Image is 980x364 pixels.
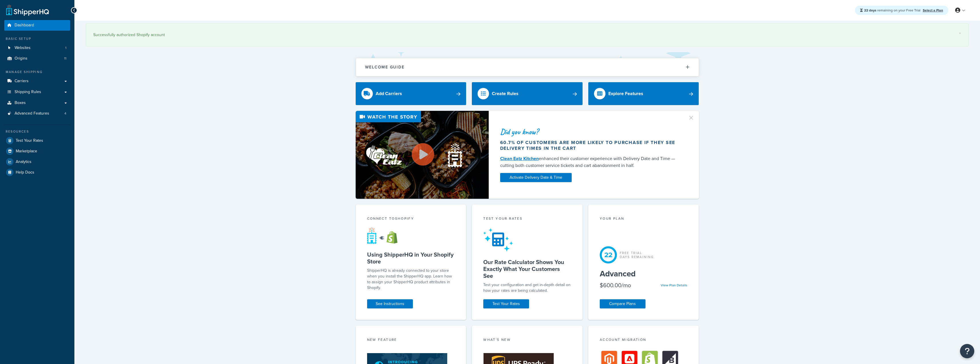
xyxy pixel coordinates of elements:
[960,344,974,358] button: Open Resource Center
[64,111,66,116] span: 4
[16,170,34,175] span: Help Docs
[500,155,681,169] div: enhanced their customer experience with Delivery Date and Time — cutting both customer service ti...
[472,82,583,105] a: Create Rules
[608,90,643,98] div: Explore Features
[15,46,31,50] span: Websites
[356,58,699,76] button: Welcome Guide
[4,20,70,31] a: Dashboard
[376,90,402,98] div: Add Carriers
[4,76,70,86] a: Carriers
[4,98,70,108] a: Boxes
[500,173,572,182] a: Activate Delivery Date & Time
[356,111,489,199] img: Video thumbnail
[600,281,631,289] div: $600.00/mo
[923,8,943,13] a: Select a Plan
[4,87,70,97] a: Shipping Rules
[4,108,70,119] a: Advanced Features4
[4,108,70,119] li: Advanced Features
[4,167,70,178] a: Help Docs
[500,155,539,162] a: Clean Eatz Kitchen
[15,111,49,116] span: Advanced Features
[483,337,571,344] div: What's New
[4,36,70,41] div: Basic Setup
[4,43,70,53] li: Websites
[4,157,70,167] a: Analytics
[93,31,961,39] div: Successfully authorized Shopify account
[588,82,699,105] a: Explore Features
[4,129,70,134] div: Resources
[15,101,26,105] span: Boxes
[661,283,687,288] a: View Plan Details
[483,216,571,223] div: Test your rates
[4,53,70,64] a: Origins11
[483,282,571,294] div: Test your configuration and get in-depth detail on how your rates are being calculated.
[4,146,70,156] a: Marketplace
[4,53,70,64] li: Origins
[15,56,27,61] span: Origins
[600,246,617,263] div: 22
[483,259,571,279] h5: Our Rate Calculator Shows You Exactly What Your Customers See
[15,23,34,28] span: Dashboard
[367,251,455,265] h5: Using ShipperHQ in Your Shopify Store
[600,337,688,344] div: Account Migration
[367,216,455,223] div: Connect to Shopify
[367,268,455,291] p: ShipperHQ is already connected to your store when you install the ShipperHQ app. Learn how to ass...
[620,251,654,259] div: Free Trial Days Remaining
[864,8,921,13] span: remaining on your Free Trial
[15,90,41,95] span: Shipping Rules
[367,227,403,244] img: connect-shq-shopify-9b9a8c5a.svg
[365,65,405,69] h2: Welcome Guide
[492,90,518,98] div: Create Rules
[16,149,37,154] span: Marketplace
[500,128,681,136] div: Did you know?
[16,160,31,164] span: Analytics
[600,299,646,308] a: Compare Plans
[483,299,529,308] a: Test Your Rates
[367,337,455,344] div: New Feature
[600,269,688,278] h5: Advanced
[600,216,688,223] div: Your Plan
[15,79,29,84] span: Carriers
[367,299,413,308] a: See Instructions
[4,43,70,53] a: Websites1
[356,82,466,105] a: Add Carriers
[16,138,43,143] span: Test Your Rates
[959,31,961,36] a: ×
[4,135,70,146] a: Test Your Rates
[500,140,681,151] div: 60.7% of customers are more likely to purchase if they see delivery times in the cart
[65,46,66,50] span: 1
[4,70,70,74] div: Manage Shipping
[64,56,66,61] span: 11
[864,8,876,13] strong: 22 days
